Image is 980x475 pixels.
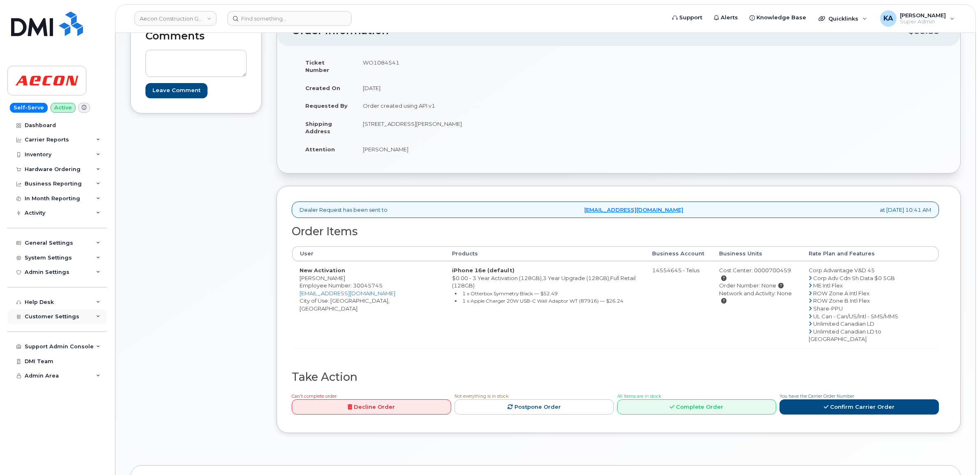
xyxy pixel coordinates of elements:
[801,261,938,348] td: Corp Advantage V&D 45
[779,399,939,415] a: Confirm Carrier Order
[828,15,858,22] span: Quicklinks
[454,394,508,399] span: Not everything is in stock
[813,290,869,297] span: ROW Zone A Intl Flex
[813,10,873,27] div: Quicklinks
[900,19,946,25] span: Super Admin
[809,328,881,343] span: Unlimited Canadian LD to [GEOGRAPHIC_DATA]
[305,102,348,109] strong: Requested By
[813,320,874,327] span: Unlimited Canadian LD
[292,371,939,383] h2: Take Action
[679,14,702,22] span: Support
[874,10,960,27] div: Karla Adams
[292,225,939,238] h2: Order Items
[292,394,337,399] span: Can't complete order
[645,246,712,261] th: Business Account
[813,275,895,281] span: Corp Adv Cdn Sh Data $0 5GB
[292,202,939,218] div: Dealer Request has been sent to at [DATE] 10:41 AM
[355,79,613,97] td: [DATE]
[801,246,938,261] th: Rate Plan and Features
[721,14,738,22] span: Alerts
[355,140,613,158] td: [PERSON_NAME]
[134,11,217,26] a: Aecon Construction Group Inc
[744,9,812,26] a: Knowledge Base
[227,11,352,26] input: Find something...
[712,246,801,261] th: Business Units
[454,399,614,415] a: Postpone Order
[452,267,514,273] strong: iPhone 16e (default)
[355,53,613,79] td: WO1084541
[145,83,208,98] input: Leave Comment
[145,30,247,42] h2: Comments
[445,261,645,348] td: $0.00 - 3 Year Activation (128GB),3 Year Upgrade (128GB),Full Retail (128GB)
[305,59,329,74] strong: Ticket Number
[355,97,613,115] td: Order created using API v1
[584,206,683,214] a: [EMAIL_ADDRESS][DOMAIN_NAME]
[355,115,613,140] td: [STREET_ADDRESS][PERSON_NAME]
[462,290,558,297] small: 1 x Otterbox Symmetry Black — $52.49
[719,290,794,305] div: Network and Activity: None
[708,9,744,26] a: Alerts
[813,282,843,289] span: ME Intl Flex
[305,146,335,153] strong: Attention
[292,246,445,261] th: User
[900,12,946,19] span: [PERSON_NAME]
[305,85,340,91] strong: Created On
[445,246,645,261] th: Products
[292,25,909,37] h2: Order Information
[292,399,451,415] a: Decline Order
[666,9,708,26] a: Support
[719,282,794,290] div: Order Number: None
[813,305,843,312] span: Share-PPU
[719,266,794,282] div: Cost Center: 0000700459
[779,394,854,399] span: You have the Carrier Order Number
[617,399,777,415] a: Complete Order
[813,313,898,320] span: UL Can - Can/US/Intl - SMS/MMS
[813,297,870,304] span: ROW Zone B Intl Flex
[300,290,395,297] a: [EMAIL_ADDRESS][DOMAIN_NAME]
[645,261,712,348] td: 14554645 - Telus
[305,120,332,135] strong: Shipping Address
[300,282,383,289] span: Employee Number: 30045745
[756,14,806,22] span: Knowledge Base
[292,261,445,348] td: [PERSON_NAME] City of Use: [GEOGRAPHIC_DATA], [GEOGRAPHIC_DATA]
[300,267,345,273] strong: New Activation
[617,394,661,399] span: All Items are in stock
[462,298,623,304] small: 1 x Apple Charger 20W USB-C Wall Adaptor WT (87916) — $26.24
[883,14,893,23] span: KA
